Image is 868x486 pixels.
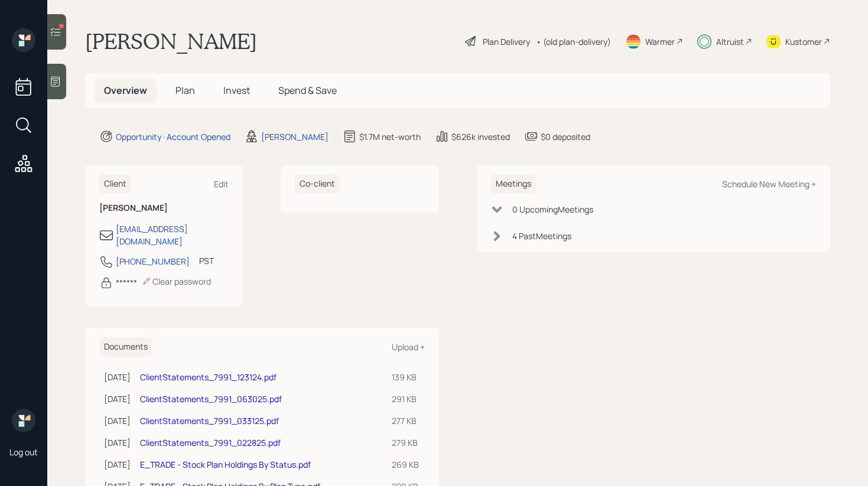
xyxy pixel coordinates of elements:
div: 291 KB [392,393,420,405]
div: 4 Past Meeting s [512,230,571,242]
div: 279 KB [392,436,420,449]
span: Plan [175,84,195,97]
a: ClientStatements_7991_033125.pdf [140,415,279,426]
a: E_TRADE - Stock Plan Holdings By Status.pdf [140,459,311,470]
div: Log out [9,446,38,458]
div: 269 KB [392,458,420,471]
div: [DATE] [104,371,131,383]
div: [EMAIL_ADDRESS][DOMAIN_NAME] [116,223,229,247]
div: Edit [214,178,229,190]
div: Opportunity · Account Opened [116,131,230,143]
div: PST [199,255,214,267]
div: • (old plan-delivery) [536,35,611,48]
span: Invest [223,84,250,97]
div: [DATE] [104,436,131,449]
div: $0 deposited [541,131,590,143]
h6: Client [99,174,131,194]
h6: Documents [99,337,152,357]
span: Overview [104,84,147,97]
h6: Meetings [491,174,536,194]
div: $1.7M net-worth [359,131,421,143]
div: 277 KB [392,415,420,427]
div: 139 KB [392,371,420,383]
div: Plan Delivery [483,35,530,48]
div: Kustomer [785,35,822,48]
a: ClientStatements_7991_063025.pdf [140,393,282,405]
div: $626k invested [451,131,510,143]
a: ClientStatements_7991_123124.pdf [140,371,277,383]
span: Spend & Save [278,84,337,97]
div: [PERSON_NAME] [261,131,329,143]
img: retirable_logo.png [12,409,35,432]
a: ClientStatements_7991_022825.pdf [140,437,281,448]
div: Schedule New Meeting + [722,178,816,190]
div: Warmer [645,35,675,48]
h1: [PERSON_NAME] [85,28,257,54]
div: [DATE] [104,415,131,427]
div: 0 Upcoming Meeting s [512,203,593,216]
div: Clear password [142,276,211,287]
h6: Co-client [295,174,340,194]
h6: [PERSON_NAME] [99,203,229,213]
div: [DATE] [104,393,131,405]
div: Upload + [392,341,425,353]
div: [PHONE_NUMBER] [116,255,190,268]
div: [DATE] [104,458,131,471]
div: Altruist [716,35,744,48]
